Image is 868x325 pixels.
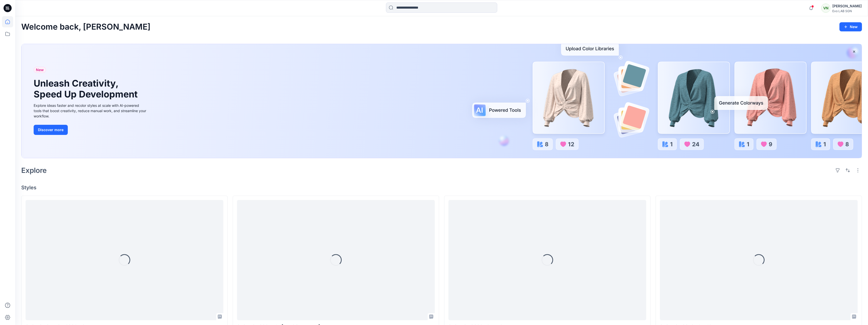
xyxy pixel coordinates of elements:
[21,166,47,174] h2: Explore
[34,125,147,135] a: Discover more
[34,103,147,119] div: Explore ideas faster and recolor styles at scale with AI-powered tools that boost creativity, red...
[839,22,862,31] button: New
[832,3,862,9] div: [PERSON_NAME]
[21,22,150,32] h2: Welcome back, [PERSON_NAME]
[34,78,140,100] h1: Unleash Creativity, Speed Up Development
[34,125,68,135] button: Discover more
[821,4,830,13] div: VN
[21,185,862,191] h4: Styles
[36,67,44,73] span: New
[832,9,862,13] div: Evo LAB SGN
